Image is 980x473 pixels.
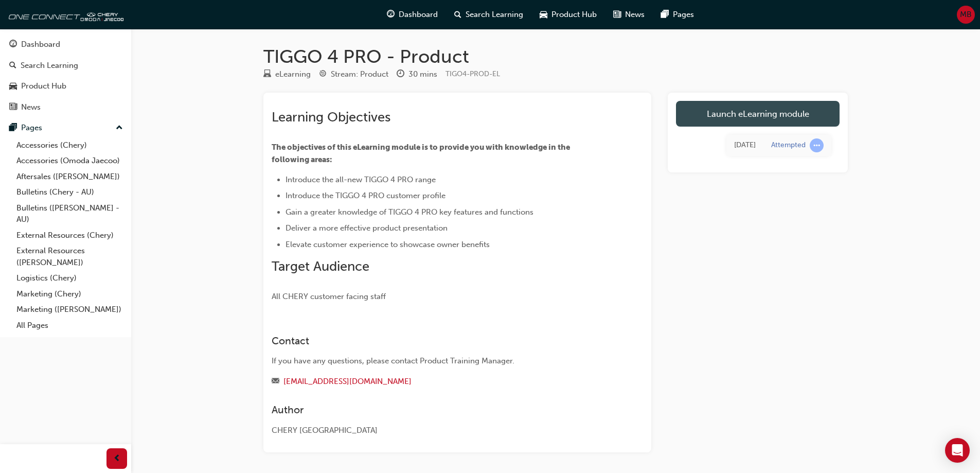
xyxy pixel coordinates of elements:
a: pages-iconPages [653,4,702,25]
a: Accessories (Chery) [12,137,127,153]
a: Product Hub [4,77,127,96]
span: Learning resource code [446,69,500,78]
span: Product Hub [551,9,597,21]
span: Introduce the TIGGO 4 PRO customer profile [286,191,446,200]
span: email-icon [272,377,279,387]
span: Target Audience [272,258,369,274]
span: Deliver a more effective product presentation [286,223,448,233]
div: Product Hub [21,80,66,92]
span: clock-icon [397,70,404,79]
a: Logistics (Chery) [12,270,127,286]
span: search-icon [454,8,461,21]
span: pages-icon [9,124,17,133]
h3: Contact [272,335,606,347]
span: Dashboard [399,9,438,21]
span: news-icon [9,103,17,112]
div: Mon Aug 11 2025 12:58:12 GMT+1000 (Australian Eastern Standard Time) [734,139,756,151]
a: Search Learning [4,56,127,75]
a: Launch eLearning module [676,101,840,127]
span: Elevate customer experience to showcase owner benefits [286,240,490,249]
a: Marketing (Chery) [12,286,127,302]
div: Open Intercom Messenger [945,438,970,463]
div: Duration [397,68,437,81]
div: If you have any questions, please contact Product Training Manager. [272,355,606,367]
a: Bulletins (Chery - AU) [12,184,127,200]
span: Introduce the all-new TIGGO 4 PRO range [286,175,436,184]
button: MB [957,6,975,24]
div: Search Learning [21,60,78,72]
div: CHERY [GEOGRAPHIC_DATA] [272,425,606,436]
div: Type [263,68,311,81]
a: All Pages [12,318,127,334]
span: pages-icon [661,8,669,21]
span: Pages [673,9,694,21]
span: Learning Objectives [272,109,390,125]
button: Pages [4,118,127,137]
span: up-icon [116,121,123,135]
div: Stream [319,68,388,81]
div: 30 mins [408,68,437,80]
a: Aftersales ([PERSON_NAME]) [12,169,127,185]
span: search-icon [9,61,16,71]
h1: TIGGO 4 PRO - Product [263,45,848,68]
a: search-iconSearch Learning [446,4,531,25]
a: car-iconProduct Hub [531,4,605,25]
img: oneconnect [5,4,123,25]
a: News [4,98,127,117]
span: learningRecordVerb_ATTEMPT-icon [810,138,824,152]
div: eLearning [275,68,311,80]
span: guage-icon [9,40,17,49]
div: Email [272,375,606,388]
span: All CHERY customer facing staff [272,292,386,301]
span: News [625,9,645,21]
button: DashboardSearch LearningProduct HubNews [4,33,127,118]
div: Attempted [771,141,806,150]
span: car-icon [540,8,547,21]
a: External Resources (Chery) [12,227,127,243]
span: news-icon [613,8,621,21]
a: news-iconNews [605,4,653,25]
span: guage-icon [387,8,395,21]
div: News [21,101,41,113]
span: prev-icon [113,452,121,465]
a: Bulletins ([PERSON_NAME] - AU) [12,200,127,227]
div: Stream: Product [331,68,388,80]
a: Marketing ([PERSON_NAME]) [12,302,127,318]
span: Gain a greater knowledge of TIGGO 4 PRO key features and functions [286,207,533,217]
a: guage-iconDashboard [379,4,446,25]
div: Dashboard [21,39,60,50]
div: Pages [21,122,42,134]
span: learningResourceType_ELEARNING-icon [263,70,271,79]
a: [EMAIL_ADDRESS][DOMAIN_NAME] [283,377,412,386]
h3: Author [272,404,606,416]
a: External Resources ([PERSON_NAME]) [12,243,127,270]
span: target-icon [319,70,327,79]
span: MB [960,9,972,21]
span: car-icon [9,82,17,91]
span: Search Learning [466,9,523,21]
span: The objectives of this eLearning module is to provide you with knowledge in the following areas: [272,143,572,164]
a: Accessories (Omoda Jaecoo) [12,153,127,169]
a: Dashboard [4,35,127,54]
